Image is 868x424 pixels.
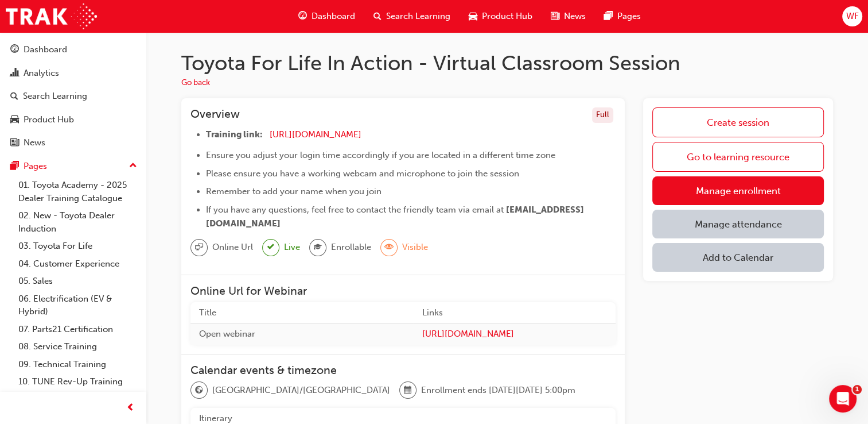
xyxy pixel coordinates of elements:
span: chart-icon [10,68,19,79]
a: [URL][DOMAIN_NAME] [422,327,607,341]
span: [GEOGRAPHIC_DATA]/[GEOGRAPHIC_DATA] [212,384,390,397]
h3: Overview [190,107,240,123]
span: [EMAIL_ADDRESS][DOMAIN_NAME] [206,205,584,229]
span: graduationCap-icon [314,240,322,255]
div: Product Hub [24,113,74,126]
span: Dashboard [312,10,355,23]
a: 03. Toyota For Life [14,237,142,255]
a: 05. Sales [14,272,142,290]
span: Live [284,241,300,254]
div: Dashboard [24,43,67,56]
a: 10. TUNE Rev-Up Training [14,373,142,391]
span: Product Hub [482,10,532,23]
a: Analytics [5,63,142,84]
a: [URL][DOMAIN_NAME] [270,129,361,140]
span: pages-icon [10,161,19,172]
span: prev-icon [126,401,135,415]
span: If you have any questions, feel free to contact the friendly team via email at [206,205,504,215]
h3: Calendar events & timezone [190,364,616,377]
span: globe-icon [195,383,203,398]
button: Pages [5,156,142,177]
a: Manage enrollment [652,176,824,205]
button: Add to Calendar [652,243,824,272]
iframe: Intercom live chat [829,385,857,413]
a: 09. Technical Training [14,356,142,373]
a: guage-iconDashboard [289,5,364,28]
span: Visible [402,241,428,254]
div: News [24,136,45,149]
span: sessionType_ONLINE_URL-icon [195,240,203,255]
th: Title [190,302,414,323]
th: Links [414,302,616,323]
div: Analytics [24,67,59,80]
img: Trak [6,3,97,29]
a: search-iconSearch Learning [364,5,460,28]
span: news-icon [551,9,559,24]
a: Go to learning resource [652,142,824,172]
div: Search Learning [23,90,87,103]
span: Remember to add your name when you join [206,186,382,196]
span: News [564,10,586,23]
a: 08. Service Training [14,338,142,356]
span: Online Url [212,241,253,254]
div: Full [592,107,613,123]
button: WF [842,6,862,26]
h1: Toyota For Life In Action - Virtual Classroom Session [181,51,833,76]
span: tick-icon [267,240,274,255]
a: news-iconNews [542,5,595,28]
span: Enrollment ends [DATE][DATE] 5:00pm [421,384,575,397]
span: WF [846,10,858,23]
a: pages-iconPages [595,5,650,28]
span: guage-icon [298,9,307,24]
span: Enrollable [331,241,371,254]
a: News [5,132,142,153]
span: pages-icon [604,9,613,24]
button: DashboardAnalyticsSearch LearningProduct HubNews [5,37,142,156]
a: car-iconProduct Hub [460,5,542,28]
a: 06. Electrification (EV & Hybrid) [14,290,142,321]
span: search-icon [10,91,18,102]
span: eye-icon [385,240,393,255]
span: Pages [617,10,641,23]
span: Please ensure you have a working webcam and microphone to join the session [206,168,519,179]
a: 04. Customer Experience [14,255,142,273]
a: Dashboard [5,39,142,60]
span: search-icon [373,9,382,24]
span: up-icon [129,159,137,174]
a: All Pages [14,391,142,408]
a: 02. New - Toyota Dealer Induction [14,207,142,237]
a: Manage attendance [652,210,824,238]
span: guage-icon [10,45,19,55]
button: Go back [181,76,210,90]
a: 01. Toyota Academy - 2025 Dealer Training Catalogue [14,176,142,207]
span: 1 [853,385,862,394]
h3: Online Url for Webinar [190,284,616,298]
span: car-icon [469,9,477,24]
span: Search Learning [386,10,450,23]
span: Ensure you adjust your login time accordingly if you are located in a different time zone [206,150,555,160]
a: Search Learning [5,86,142,107]
span: Open webinar [199,329,255,339]
a: Create session [652,107,824,137]
span: car-icon [10,115,19,125]
span: calendar-icon [404,383,412,398]
span: Training link: [206,129,263,140]
a: Product Hub [5,109,142,130]
a: 07. Parts21 Certification [14,321,142,338]
span: news-icon [10,138,19,148]
div: Pages [24,160,47,173]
